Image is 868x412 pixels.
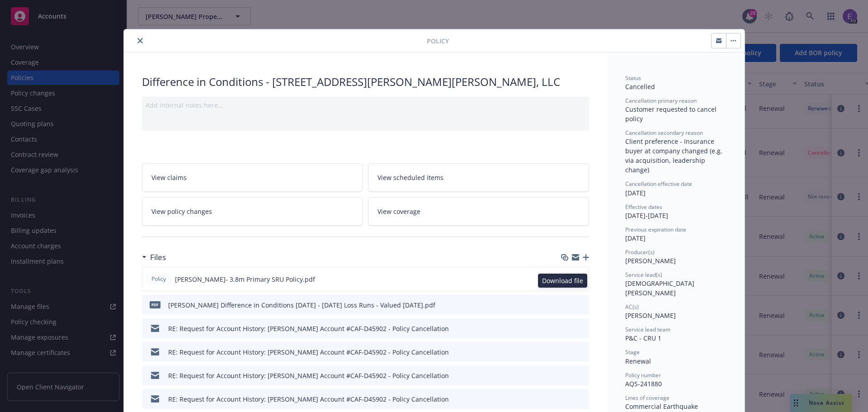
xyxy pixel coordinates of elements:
[368,163,589,192] a: View scheduled items
[577,394,585,404] button: preview file
[151,207,212,216] span: View policy changes
[377,207,420,216] span: View coverage
[625,74,641,82] span: Status
[142,74,589,90] div: Difference in Conditions - [STREET_ADDRESS][PERSON_NAME][PERSON_NAME], LLC
[142,251,166,263] div: Files
[563,394,570,404] button: download file
[577,347,585,357] button: preview file
[625,189,646,197] span: [DATE]
[168,324,449,333] div: RE: Request for Account History: [PERSON_NAME] Account #CAF-D45902 - Policy Cancellation
[168,371,449,380] div: RE: Request for Account History: [PERSON_NAME] Account #CAF-D45902 - Policy Cancellation
[625,326,670,333] span: Service lead team
[625,137,724,174] span: Client preference - Insurance buyer at company changed (e.g. via acquisition, leadership change)
[135,35,146,46] button: close
[146,100,585,110] div: Add internal notes here...
[625,248,655,256] span: Producer(s)
[625,129,703,137] span: Cancellation secondary reason
[427,36,449,46] span: Policy
[625,226,686,233] span: Previous expiration date
[142,197,363,226] a: View policy changes
[150,251,166,263] h3: Files
[577,300,585,310] button: preview file
[625,348,640,356] span: Stage
[368,197,589,226] a: View coverage
[151,173,187,182] span: View claims
[625,203,726,220] div: [DATE] - [DATE]
[563,324,570,333] button: download file
[563,300,570,310] button: download file
[625,303,639,311] span: AC(s)
[563,347,570,357] button: download file
[150,275,168,283] span: Policy
[150,301,160,308] span: pdf
[625,97,697,104] span: Cancellation primary reason
[577,371,585,380] button: preview file
[625,402,726,411] div: Commercial Earthquake
[625,256,676,265] span: [PERSON_NAME]
[168,347,449,357] div: RE: Request for Account History: [PERSON_NAME] Account #CAF-D45902 - Policy Cancellation
[625,357,651,365] span: Renewal
[625,311,676,320] span: [PERSON_NAME]
[625,271,662,279] span: Service lead(s)
[625,334,661,342] span: P&C - CRU 1
[577,324,585,333] button: preview file
[625,394,670,402] span: Lines of coverage
[563,371,570,380] button: download file
[377,173,443,182] span: View scheduled items
[625,82,655,91] span: Cancelled
[625,180,692,188] span: Cancellation effective date
[538,274,587,288] div: Download file
[625,234,646,242] span: [DATE]
[168,394,449,404] div: RE: Request for Account History: [PERSON_NAME] Account #CAF-D45902 - Policy Cancellation
[625,279,694,297] span: [DEMOGRAPHIC_DATA][PERSON_NAME]
[625,105,718,123] span: Customer requested to cancel policy
[142,163,363,192] a: View claims
[175,275,315,284] span: [PERSON_NAME]- 3.8m Primary SRU Policy.pdf
[168,300,435,310] div: [PERSON_NAME] Difference in Conditions [DATE] - [DATE] Loss Runs - Valued [DATE].pdf
[625,203,662,211] span: Effective dates
[625,379,662,388] span: AQS-241880
[625,371,661,379] span: Policy number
